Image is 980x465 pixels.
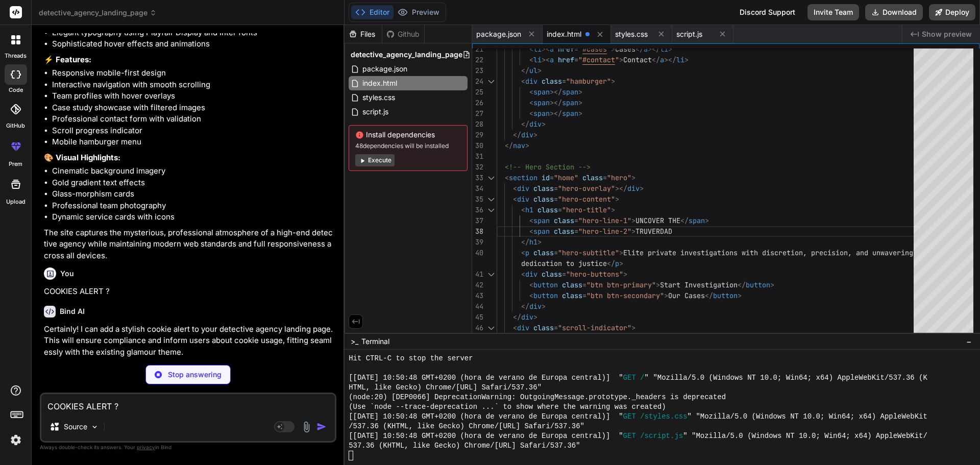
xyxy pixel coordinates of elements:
div: Click to collapse the range. [484,76,498,87]
div: 32 [472,162,483,173]
span: div [517,184,529,193]
span: >_ [351,336,358,347]
span: </ [513,312,521,322]
img: settings [7,431,24,449]
li: Professional team photography [52,200,334,212]
span: > [684,55,689,64]
h6: Bind AI [60,306,85,316]
span: > [578,109,582,118]
button: Editor [351,5,394,19]
span: = [562,270,566,279]
span: Contact [623,55,652,64]
span: < [521,248,525,257]
span: < [521,205,525,214]
span: "hero-subtitle" [558,248,619,257]
span: div [521,130,533,139]
button: Execute [355,154,395,166]
span: button [533,280,558,289]
span: p [615,259,619,268]
span: > [537,237,542,247]
span: " "Mozilla/5.0 (Windows NT 10.0; Win64; x64) AppleWebKit [688,412,927,422]
div: 24 [472,76,483,87]
span: "hero-line-1" [578,216,631,225]
span: = [582,291,586,300]
span: = [554,248,558,257]
span: /537.36 (KHTML, like Gecko) Chrome/[URL] Safari/537.36" [349,422,584,431]
div: Click to collapse the range. [484,173,498,183]
strong: ⚡ Features: [44,55,91,64]
span: a [550,55,554,64]
span: class [533,184,554,193]
button: Invite Team [807,4,859,20]
span: "hamburger" [566,77,611,86]
span: "hero-overlay" [558,184,615,193]
span: / [640,373,644,383]
span: < [529,280,533,289]
span: class [562,280,582,289]
div: 46 [472,323,483,333]
span: > [770,280,774,289]
span: span [562,87,578,96]
span: Install dependencies [355,130,461,140]
li: Professional contact form with validation [52,113,334,125]
span: " "Mozilla/5.0 (Windows NT 10.0; Win64; x64) AppleWebKit/ [683,431,927,441]
div: 39 [472,237,483,248]
span: − [966,336,972,347]
span: Elite private investigations with discretion, prec [623,248,827,257]
span: < [529,109,533,118]
button: Deploy [929,4,975,20]
span: " [615,55,619,64]
span: package.json [476,29,521,39]
span: styles.css [615,29,648,39]
span: > [656,280,660,289]
li: Case study showcase with filtered images [52,102,334,114]
span: "scroll-indicator" [558,323,631,332]
span: > [542,119,546,129]
span: div [521,312,533,322]
span: "btn btn-secondary" [586,291,664,300]
div: 43 [472,290,483,301]
span: [[DATE] 10:50:48 GMT+0200 (hora de verano de Europa central)] " [349,412,623,422]
div: 37 [472,215,483,226]
span: </ [738,280,746,289]
li: Glass-morphism cards [52,188,334,200]
span: ></ [550,87,562,96]
span: > [619,248,623,257]
span: < [521,270,525,279]
span: > [631,227,635,236]
div: Github [382,29,424,39]
div: 28 [472,119,483,130]
span: "hero-buttons" [566,270,623,279]
div: 42 [472,280,483,290]
span: GET [623,373,636,383]
span: <!-- Hero Section --> [505,162,591,172]
div: Files [345,29,382,39]
span: </ [513,130,521,139]
div: 30 [472,140,483,151]
span: /styles.css [640,412,687,422]
span: "home" [554,173,578,182]
li: Mobile hamburger menu [52,136,334,148]
span: < [513,184,517,193]
span: > [619,55,623,64]
span: dedication to justice [521,259,607,268]
span: script.js [676,29,702,39]
span: package.json [361,63,408,75]
span: UNCOVER THE [635,216,680,225]
span: Our Cases [668,291,705,300]
span: </ [652,55,660,64]
div: Click to collapse the range. [484,205,498,215]
span: > [611,205,615,214]
span: = [574,216,578,225]
div: 34 [472,183,483,194]
span: > [542,302,546,311]
span: div [529,119,542,129]
span: > [623,270,627,279]
span: </ [607,259,615,268]
label: GitHub [6,121,25,130]
strong: 🎨 Visual Highlights: [44,153,120,162]
span: span [533,227,550,236]
p: COOKIES ALERT ? [44,286,334,298]
span: </ [705,291,713,300]
span: div [529,302,542,311]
